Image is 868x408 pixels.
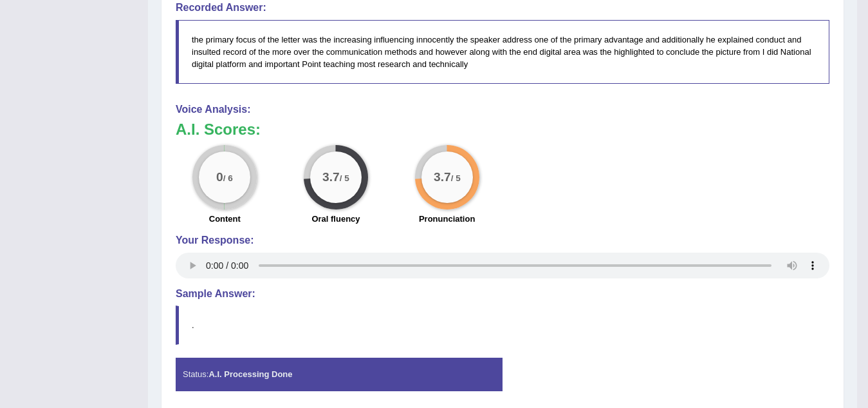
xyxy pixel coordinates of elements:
[311,213,360,225] label: Oral fluency
[209,213,241,225] label: Content
[419,213,475,225] label: Pronunciation
[216,170,223,184] big: 0
[434,170,451,184] big: 3.7
[176,104,829,115] h4: Voice Analysis:
[223,173,233,183] small: / 6
[340,173,349,183] small: / 5
[450,173,460,183] small: / 5
[176,235,829,246] h4: Your Response:
[176,121,261,138] b: A.I. Scores:
[176,358,503,391] div: Status:
[176,20,829,84] blockquote: the primary focus of the letter was the increasing influencing innocently the speaker address one...
[176,306,829,345] blockquote: .
[176,2,829,14] h4: Recorded Answer:
[176,288,829,300] h4: Sample Answer:
[322,170,340,184] big: 3.7
[208,369,292,379] strong: A.I. Processing Done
